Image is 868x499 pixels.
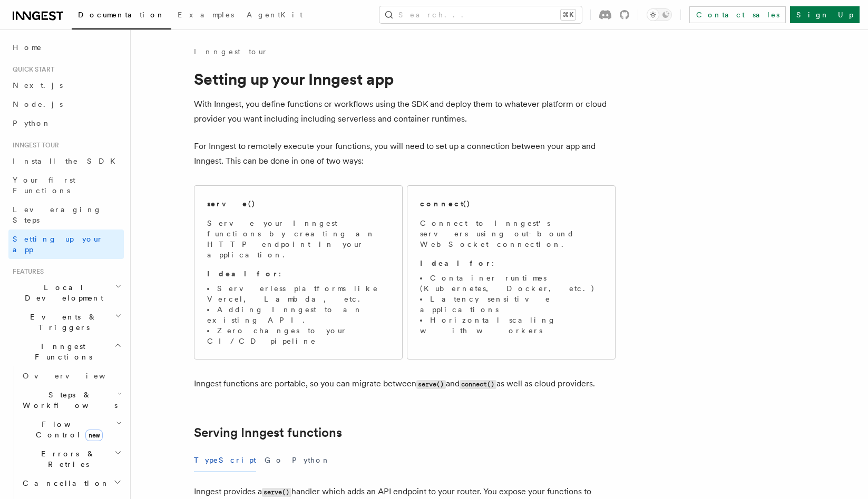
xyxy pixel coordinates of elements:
span: Events & Triggers [8,312,115,333]
button: Inngest Functions [8,337,124,366]
a: Sign Up [790,6,860,23]
span: Inngest Functions [8,341,114,362]
button: Events & Triggers [8,307,124,337]
button: Toggle dark mode [647,8,672,21]
span: Home [13,42,42,53]
span: Setting up your app [13,235,103,254]
span: new [85,430,103,441]
p: Inngest functions are portable, so you can migrate between and as well as cloud providers. [194,376,616,392]
span: Features [8,267,44,276]
span: Overview [23,372,131,380]
h2: serve() [207,198,256,209]
li: Adding Inngest to an existing API. [207,304,389,325]
span: Cancellation [18,478,110,488]
span: Examples [178,11,234,19]
button: Search...⌘K [379,6,582,23]
a: Leveraging Steps [8,200,124,229]
span: Quick start [8,65,54,74]
button: Steps & Workflows [18,385,124,415]
a: Documentation [72,3,171,29]
span: AgentKit [247,11,303,19]
a: Contact sales [689,6,786,23]
li: Horizontal scaling with workers [420,315,602,336]
a: Node.js [8,95,124,114]
span: Documentation [78,11,165,19]
code: serve() [416,380,446,389]
h2: connect() [420,198,471,209]
a: Install the SDK [8,152,124,171]
li: Serverless platforms like Vercel, Lambda, etc. [207,283,389,304]
li: Container runtimes (Kubernetes, Docker, etc.) [420,273,602,294]
p: Connect to Inngest's servers using out-bound WebSocket connection. [420,218,602,249]
a: serve()Serve your Inngest functions by creating an HTTP endpoint in your application.Ideal for:Se... [194,185,403,360]
a: Home [8,38,124,57]
strong: Ideal for [207,270,279,278]
a: Overview [18,366,124,385]
span: Install the SDK [13,157,122,165]
button: Go [265,448,284,472]
button: Python [292,448,330,472]
strong: Ideal for [420,259,492,267]
span: Inngest tour [8,141,59,149]
a: Serving Inngest functions [194,425,342,440]
span: Python [13,119,51,127]
button: Errors & Retries [18,444,124,474]
span: Next.js [13,81,63,89]
span: Errors & Retries [18,448,114,470]
a: Your first Functions [8,171,124,200]
span: Node.js [13,100,63,108]
a: Examples [171,3,240,28]
span: Steps & Workflows [18,390,118,411]
h1: Setting up your Inngest app [194,69,616,88]
span: Your first Functions [13,176,75,195]
a: AgentKit [240,3,309,28]
code: serve() [262,488,291,497]
p: : [207,268,389,279]
a: Next.js [8,76,124,95]
span: Leveraging Steps [13,205,102,224]
code: connect() [460,380,496,389]
button: Local Development [8,278,124,307]
span: Flow Control [18,419,116,440]
button: Cancellation [18,474,124,493]
a: Setting up your app [8,229,124,259]
p: Serve your Inngest functions by creating an HTTP endpoint in your application. [207,218,389,260]
button: TypeScript [194,448,256,472]
span: Local Development [8,282,115,303]
p: : [420,258,602,268]
kbd: ⌘K [561,9,576,20]
button: Flow Controlnew [18,415,124,444]
p: For Inngest to remotely execute your functions, you will need to set up a connection between your... [194,139,616,168]
a: Inngest tour [194,46,268,57]
a: connect()Connect to Inngest's servers using out-bound WebSocket connection.Ideal for:Container ru... [407,185,616,360]
li: Zero changes to your CI/CD pipeline [207,325,389,346]
a: Python [8,114,124,133]
li: Latency sensitive applications [420,294,602,315]
p: With Inngest, you define functions or workflows using the SDK and deploy them to whatever platfor... [194,97,616,126]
